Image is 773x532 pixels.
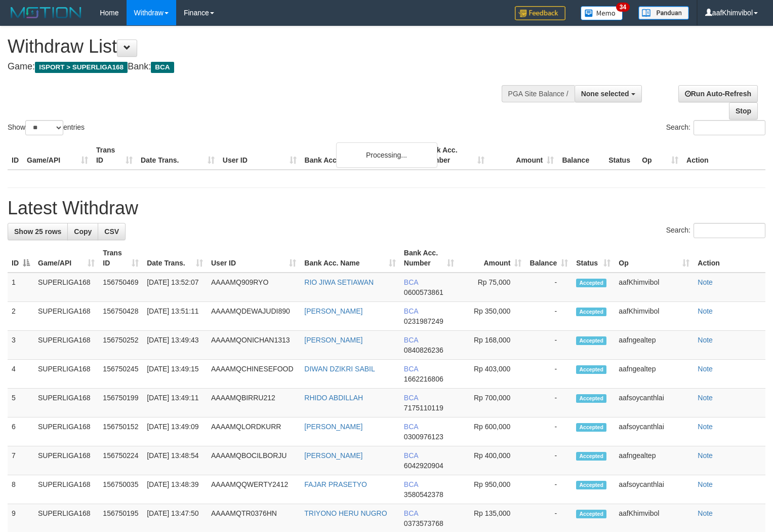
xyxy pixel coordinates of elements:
td: SUPERLIGA168 [34,302,99,331]
td: [DATE] 13:48:39 [143,475,207,504]
span: Copy [74,227,92,236]
span: Copy 7175110119 to clipboard [404,404,443,412]
td: SUPERLIGA168 [34,360,99,389]
td: AAAAMQ909RYO [207,273,300,302]
span: BCA [404,278,418,286]
td: 156750152 [99,417,143,446]
div: Processing... [336,142,437,168]
td: [DATE] 13:51:11 [143,302,207,331]
span: Copy 0300976123 to clipboard [404,433,443,441]
td: SUPERLIGA168 [34,273,99,302]
td: Rp 400,000 [458,446,525,475]
a: Stop [729,102,758,120]
img: Button%20Memo.svg [581,6,623,20]
span: Accepted [576,481,606,489]
td: 5 [8,389,34,417]
th: ID [8,141,23,170]
td: AAAAMQCHINESEFOOD [207,360,300,389]
span: Copy 1662216806 to clipboard [404,375,443,383]
td: 4 [8,360,34,389]
span: Accepted [576,423,606,432]
a: Note [698,278,713,286]
td: 156750245 [99,360,143,389]
td: AAAAMQBIRRU212 [207,389,300,417]
td: aafngealtep [615,360,694,389]
span: BCA [404,336,418,344]
td: Rp 75,000 [458,273,525,302]
th: Amount: activate to sort column ascending [458,244,525,273]
h4: Game: Bank: [8,62,505,72]
td: [DATE] 13:52:07 [143,273,207,302]
a: [PERSON_NAME] [304,307,362,315]
a: RIO JIWA SETIAWAN [304,278,374,286]
span: BCA [151,62,174,73]
td: 156750035 [99,475,143,504]
td: SUPERLIGA168 [34,446,99,475]
img: panduan.png [638,6,689,20]
span: BCA [404,365,418,373]
td: Rp 600,000 [458,417,525,446]
td: 156750252 [99,331,143,360]
th: Bank Acc. Number: activate to sort column ascending [400,244,459,273]
td: AAAAMQLORDKURR [207,417,300,446]
td: [DATE] 13:49:43 [143,331,207,360]
th: Bank Acc. Name: activate to sort column ascending [300,244,400,273]
td: SUPERLIGA168 [34,475,99,504]
a: CSV [98,223,126,240]
a: Note [698,394,713,402]
td: 156750428 [99,302,143,331]
td: 156750199 [99,389,143,417]
td: 156750224 [99,446,143,475]
th: Action [694,244,765,273]
span: Copy 6042920904 to clipboard [404,462,443,470]
td: [DATE] 13:48:54 [143,446,207,475]
span: BCA [404,423,418,431]
span: Accepted [576,308,606,316]
span: Accepted [576,365,606,374]
th: Op [638,141,682,170]
label: Search: [666,223,765,238]
a: [PERSON_NAME] [304,336,362,344]
td: SUPERLIGA168 [34,331,99,360]
th: Date Trans. [137,141,219,170]
th: Status [604,141,638,170]
td: - [525,417,572,446]
th: Bank Acc. Name [301,141,420,170]
span: Copy 0600573861 to clipboard [404,288,443,296]
span: Accepted [576,279,606,287]
td: AAAAMQONICHAN1313 [207,331,300,360]
td: 1 [8,273,34,302]
span: Copy 3580542378 to clipboard [404,490,443,499]
input: Search: [694,223,765,238]
label: Search: [666,120,765,135]
label: Show entries [8,120,85,135]
img: MOTION_logo.png [8,5,85,20]
th: Status: activate to sort column ascending [572,244,615,273]
td: [DATE] 13:49:11 [143,389,207,417]
td: Rp 403,000 [458,360,525,389]
a: TRIYONO HERU NUGRO [304,509,387,517]
th: Trans ID: activate to sort column ascending [99,244,143,273]
span: Copy 0840826236 to clipboard [404,346,443,354]
th: Balance [558,141,604,170]
span: None selected [581,90,629,98]
a: Note [698,451,713,460]
a: Note [698,307,713,315]
th: Game/API [23,141,92,170]
th: User ID [219,141,301,170]
td: aafsoycanthlai [615,475,694,504]
td: Rp 350,000 [458,302,525,331]
a: Note [698,509,713,517]
td: Rp 700,000 [458,389,525,417]
th: Action [682,141,765,170]
a: RHIDO ABDILLAH [304,394,363,402]
td: 6 [8,417,34,446]
td: - [525,360,572,389]
td: aafsoycanthlai [615,417,694,446]
td: [DATE] 13:49:15 [143,360,207,389]
span: Accepted [576,452,606,461]
td: - [525,389,572,417]
td: aafngealtep [615,331,694,360]
a: Note [698,480,713,488]
td: aafsoycanthlai [615,389,694,417]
